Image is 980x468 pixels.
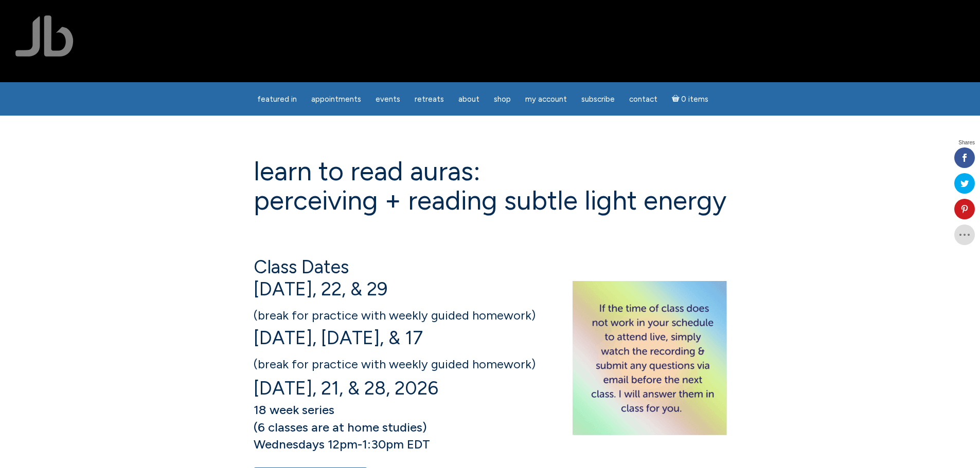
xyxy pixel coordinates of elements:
span: Retreats [415,95,444,104]
span: Appointments [311,95,361,104]
span: Subscribe [581,95,615,104]
a: Events [369,89,406,109]
a: Contact [623,89,664,109]
h4: Class Dates [DATE], 22, & 29 [254,256,727,300]
span: (break for practice with weekly guided homework) [254,357,536,371]
h1: Learn to Read Auras: perceiving + reading subtle light energy [254,157,727,215]
a: Cart0 items [666,88,715,109]
a: Subscribe [575,89,621,109]
a: featured in [251,89,303,109]
span: (break for practice with weekly guided homework) [254,308,536,323]
span: featured in [257,95,297,104]
a: Shop [488,89,517,109]
a: Appointments [305,89,367,109]
h4: [DATE], [DATE], & 17 [254,302,727,348]
a: About [452,89,486,109]
span: 0 items [681,96,708,103]
img: Jamie Butler. The Everyday Medium [15,15,74,57]
span: My Account [525,95,567,104]
span: Contact [629,95,657,104]
i: Cart [672,95,682,104]
a: Retreats [408,89,450,109]
h4: [DATE], 21, & 28, 2026 [254,377,727,399]
span: About [458,95,479,104]
span: Events [376,95,400,104]
span: Shop [494,95,511,104]
span: Shares [958,140,975,145]
a: My Account [519,89,573,109]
